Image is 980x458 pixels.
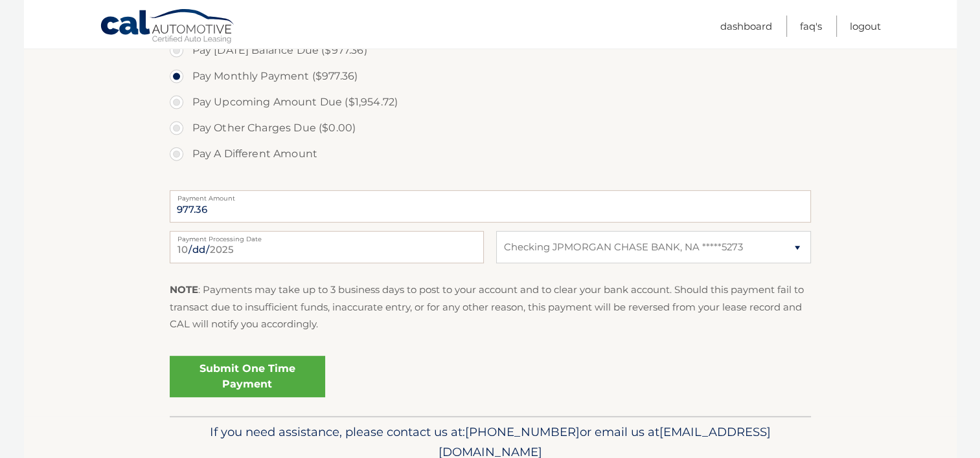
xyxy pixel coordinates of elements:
label: Pay A Different Amount [170,141,811,167]
a: Cal Automotive [100,8,236,46]
a: Logout [850,16,881,37]
input: Payment Amount [170,190,811,223]
label: Pay Monthly Payment ($977.36) [170,63,811,89]
strong: NOTE [170,283,198,296]
label: Pay Upcoming Amount Due ($1,954.72) [170,89,811,115]
span: [PHONE_NUMBER] [465,424,580,439]
a: Dashboard [720,16,772,37]
label: Pay [DATE] Balance Due ($977.36) [170,38,811,63]
input: Payment Date [170,231,484,263]
label: Pay Other Charges Due ($0.00) [170,115,811,141]
a: Submit One Time Payment [170,356,325,397]
label: Payment Amount [170,190,811,201]
p: : Payments may take up to 3 business days to post to your account and to clear your bank account.... [170,281,811,333]
a: FAQ's [800,16,822,37]
label: Payment Processing Date [170,231,484,241]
